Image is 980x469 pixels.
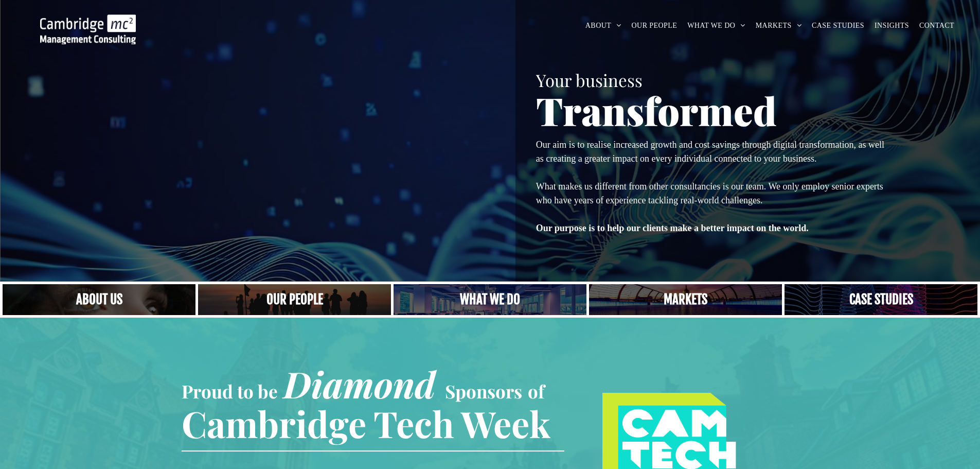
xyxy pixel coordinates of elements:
a: Close up of woman's face, centered on her eyes [3,284,195,315]
span: Sponsors [445,379,522,403]
span: Cambridge Tech Week [182,399,550,447]
span: of [528,379,544,403]
a: A yoga teacher lifting his whole body off the ground in the peacock pose [394,284,586,315]
img: Go to Homepage [40,14,136,44]
span: Transformed [536,84,777,136]
span: What makes us different from other consultancies is our team. We only employ senior experts who h... [536,181,883,205]
span: Our aim is to realise increased growth and cost savings through digital transformation, as well a... [536,140,884,164]
a: CASE STUDIES [807,18,869,33]
a: WHAT WE DO [682,18,751,33]
a: ABOUT [580,18,627,33]
a: OUR PEOPLE [627,18,683,33]
span: Your business [536,68,643,91]
span: Diamond [283,359,436,408]
strong: Our purpose is to help our clients make a better impact on the world. [536,223,809,233]
a: MARKETS [751,18,807,33]
a: CONTACT [914,18,959,33]
span: Proud to be [182,379,278,403]
a: A crowd in silhouette at sunset, on a rise or lookout point [198,284,391,315]
a: INSIGHTS [869,18,914,33]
